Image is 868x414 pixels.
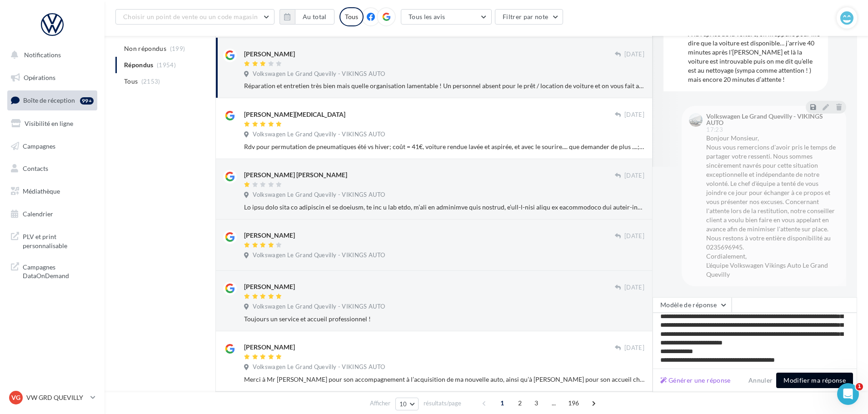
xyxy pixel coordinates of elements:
button: Au total [279,9,334,25]
span: Campagnes [23,142,55,150]
span: Volkswagen Le Grand Quevilly - VIKINGS AUTO [253,191,385,199]
a: Calendrier [5,205,99,224]
div: Toujours un service et accueil professionnel ! [244,314,644,324]
a: Campagnes DataOnDemand [5,257,99,284]
span: 1 [856,383,863,390]
span: [DATE] [624,50,644,59]
span: Médiathèque [23,187,60,195]
div: 99+ [80,97,94,105]
span: Choisir un point de vente ou un code magasin [123,13,258,20]
a: Visibilité en ligne [5,114,99,133]
div: Réparation et entretien très bien mais quelle organisation lamentable ! Un personnel absent pour ... [244,81,644,90]
a: Médiathèque [5,182,99,201]
span: Volkswagen Le Grand Quevilly - VIKINGS AUTO [253,251,385,259]
button: Annuler [745,375,776,386]
span: Volkswagen Le Grand Quevilly - VIKINGS AUTO [253,130,385,139]
div: [PERSON_NAME] [PERSON_NAME] [244,170,347,180]
span: Contacts [23,165,48,172]
span: Visibilité en ligne [25,120,73,127]
div: Merci à Mr [PERSON_NAME] pour son accompagnement à l’acquisition de ma nouvelle auto, ainsi qu’à ... [244,375,644,384]
div: [PERSON_NAME] [244,231,295,240]
span: 10 [399,400,407,408]
a: PLV et print personnalisable [5,227,99,254]
button: Choisir un point de vente ou un code magasin [115,9,274,25]
div: Lo ipsu dolo sita co adipiscin el se doeiusm, te inc u lab etdo, m’ali en adminimve quis nostrud,... [244,203,644,212]
div: Tous [339,7,364,26]
div: Volkswagen Le Grand Quevilly - VIKINGS AUTO [706,113,837,126]
span: 3 [529,396,544,410]
span: [DATE] [624,111,644,119]
button: 10 [395,398,419,410]
a: Campagnes [5,137,99,156]
span: Volkswagen Le Grand Quevilly - VIKINGS AUTO [253,70,385,78]
button: Générer une réponse [657,375,734,386]
span: 196 [564,396,583,410]
iframe: Intercom live chat [837,383,859,405]
span: Volkswagen Le Grand Quevilly - VIKINGS AUTO [253,363,385,371]
span: Non répondus [124,44,166,53]
span: Calendrier [23,210,53,218]
button: Modèle de réponse [653,297,732,313]
span: 1 [495,396,509,410]
a: Boîte de réception99+ [5,90,99,110]
a: Opérations [5,68,99,87]
button: Modifier ma réponse [776,373,853,388]
div: Rdv pour permutation de pneumatiques été vs hiver; coût = 41€, voiture rendue lavée et aspirée, e... [244,142,644,151]
span: Tous les avis [409,13,445,20]
button: Filtrer par note [495,9,564,25]
span: (199) [170,45,185,52]
span: Tous [124,77,138,86]
span: Volkswagen Le Grand Quevilly - VIKINGS AUTO [253,303,385,311]
span: Campagnes DataOnDemand [23,261,94,280]
span: Afficher [370,399,390,408]
p: VW GRD QUEVILLY [26,393,87,402]
div: [PERSON_NAME][MEDICAL_DATA] [244,110,345,119]
span: ... [547,396,561,410]
span: [DATE] [624,172,644,180]
span: [DATE] [624,344,644,352]
span: Notifications [24,51,61,59]
span: 17:23 [706,127,723,133]
span: 2 [513,396,527,410]
button: Au total [295,9,334,25]
div: [PERSON_NAME] [244,282,295,291]
div: Bonjour Monsieur, Nous vous remercions d'avoir pris le temps de partager votre ressenti. Nous som... [706,134,839,279]
span: [DATE] [624,284,644,292]
div: [PERSON_NAME] [244,343,295,352]
a: VG VW GRD QUEVILLY [7,389,97,406]
a: Contacts [5,159,99,178]
span: Boîte de réception [23,96,75,104]
span: VG [11,393,20,402]
span: Opérations [24,74,55,81]
div: [PERSON_NAME] [244,50,295,59]
span: (2153) [141,78,160,85]
button: Notifications [5,45,95,65]
span: PLV et print personnalisable [23,230,94,250]
span: [DATE] [624,232,644,240]
button: Tous les avis [401,9,492,25]
span: résultats/page [424,399,461,408]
